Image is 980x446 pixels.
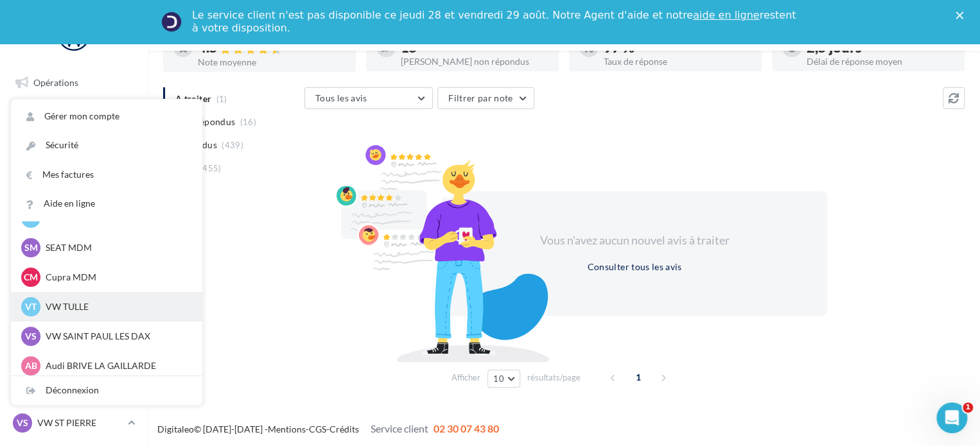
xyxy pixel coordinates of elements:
span: SM [24,241,38,254]
span: 02 30 07 43 80 [433,422,499,434]
a: VS VW ST PIERRE [10,411,137,435]
div: 15 [401,40,548,55]
span: Opérations [33,77,78,88]
a: Aide en ligne [11,189,202,218]
a: Boîte de réception [8,101,140,129]
div: Fermer [956,12,968,19]
div: 4.5 [198,40,346,55]
a: Mes factures [11,160,202,189]
span: Service client [371,422,428,434]
a: Mentions [268,424,306,434]
p: SEAT MDM [46,241,187,254]
a: Crédits [329,424,359,434]
a: CGS [309,424,326,434]
a: Campagnes [8,166,140,193]
a: Sécurité [11,131,202,160]
a: Visibilité en ligne [8,134,140,161]
a: PLV et print personnalisable [8,294,140,332]
span: © [DATE]-[DATE] - - - [157,424,499,434]
span: VT [25,300,37,313]
div: 2,5 jours [807,40,954,55]
a: Gérer mon compte [11,102,202,131]
a: aide en ligne [693,9,759,21]
button: Filtrer par note [437,87,534,109]
span: (16) [240,117,256,127]
div: Note moyenne [198,58,346,67]
span: AB [25,359,37,372]
div: Déconnexion [11,376,202,405]
span: (439) [222,140,243,150]
span: VS [17,416,28,429]
span: (455) [200,163,222,173]
span: résultats/page [527,372,581,384]
div: Vous n'avez aucun nouvel avis à traiter [524,232,745,249]
span: 1 [628,367,649,388]
span: Tous les avis [315,92,367,103]
p: VW TULLE [46,300,187,313]
div: 97 % [604,40,751,55]
span: VS [25,330,37,343]
div: Délai de réponse moyen [807,57,954,66]
p: Cupra MDM [46,271,187,284]
span: 10 [493,373,504,384]
a: Contacts [8,198,140,225]
a: Opérations [8,69,140,96]
a: Digitaleo [157,424,194,434]
a: Calendrier [8,262,140,289]
div: [PERSON_NAME] non répondus [401,57,548,66]
a: Médiathèque [8,230,140,257]
a: Campagnes DataOnDemand [8,336,140,374]
img: Profile image for Service-Client [161,12,182,32]
span: 1 [963,402,973,413]
div: Taux de réponse [604,57,751,66]
p: VW SAINT PAUL LES DAX [46,330,187,343]
button: Tous les avis [304,87,433,109]
iframe: Intercom live chat [936,402,967,433]
span: Afficher [451,372,480,384]
p: Audi BRIVE LA GAILLARDE [46,359,187,372]
p: VW ST PIERRE [37,416,123,429]
button: Consulter tous les avis [582,259,687,275]
span: Non répondus [175,116,235,128]
div: Le service client n'est pas disponible ce jeudi 28 et vendredi 29 août. Notre Agent d'aide et not... [192,9,798,35]
button: 10 [487,370,520,388]
span: CM [24,271,38,284]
